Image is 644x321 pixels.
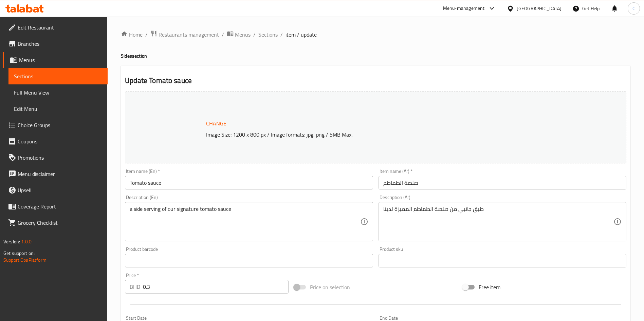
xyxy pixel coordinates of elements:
span: Coupons [18,137,102,145]
span: Choice Groups [18,121,102,129]
a: Support.OpsPlatform [3,256,47,264]
a: Home [121,31,143,39]
span: C [632,5,635,12]
button: Change [203,117,229,131]
a: Upsell [3,182,108,198]
span: Menus [235,31,251,39]
a: Sections [8,68,108,84]
a: Sections [258,31,278,39]
span: Version: [3,237,20,246]
span: Restaurants management [159,31,219,39]
span: Full Menu View [14,88,102,97]
span: Coverage Report [18,202,102,210]
h4: Sides section [121,53,630,59]
a: Branches [3,36,108,52]
span: Promotions [18,154,102,162]
h2: Update Tomato sauce [125,76,626,86]
span: Free item [479,283,500,291]
a: Grocery Checklist [3,215,108,231]
p: Image Size: 1200 x 800 px / Image formats: jpg, png / 5MB Max. [203,131,564,139]
div: [GEOGRAPHIC_DATA] [517,5,562,12]
span: 1.0.0 [21,237,32,246]
a: Menus [227,30,251,39]
span: Grocery Checklist [18,219,102,227]
li: / [253,31,256,39]
input: Please enter product barcode [125,254,373,267]
span: Menus [19,56,102,64]
li: / [280,31,283,39]
input: Enter name Ar [379,176,626,189]
span: item / update [286,31,317,39]
a: Edit Menu [8,101,108,117]
a: Restaurants management [150,30,219,39]
span: Branches [18,40,102,48]
span: Change [206,119,226,128]
a: Coverage Report [3,198,108,215]
a: Promotions [3,149,108,166]
a: Menus [3,52,108,68]
span: Edit Restaurant [18,23,102,32]
p: BHD [130,283,140,291]
input: Please enter price [143,280,289,294]
span: Sections [14,72,102,80]
a: Edit Restaurant [3,19,108,36]
li: / [222,31,224,39]
span: Edit Menu [14,105,102,113]
a: Choice Groups [3,117,108,133]
a: Coupons [3,133,108,149]
nav: breadcrumb [121,30,630,39]
span: Upsell [18,186,102,194]
input: Enter name En [125,176,373,189]
li: / [145,31,148,39]
input: Please enter product sku [379,254,626,267]
a: Full Menu View [8,84,108,101]
span: Menu disclaimer [18,170,102,178]
a: Menu disclaimer [3,166,108,182]
textarea: a side serving of our signature tomato sauce [130,206,360,238]
div: Menu-management [443,4,485,13]
span: Price on selection [310,283,350,291]
span: Get support on: [3,249,35,258]
textarea: طبق جانبي من صلصة الطماطم المميزة لدينا [383,206,613,238]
